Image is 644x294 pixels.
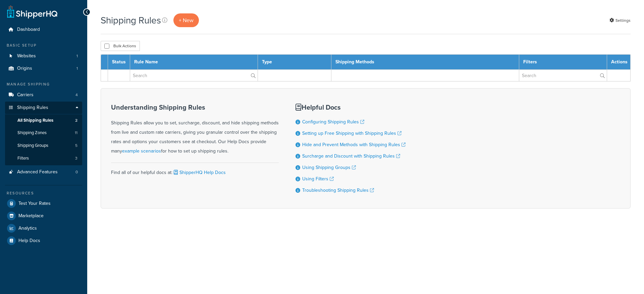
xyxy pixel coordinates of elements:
[5,89,82,101] li: Carriers
[130,55,258,70] th: Rule Name
[75,92,78,98] span: 4
[302,130,401,137] a: Setting up Free Shipping with Shipping Rules
[5,152,82,165] a: Filters 3
[76,53,78,59] span: 1
[302,175,334,182] a: Using Filters
[5,102,82,114] a: Shipping Rules
[111,104,279,111] h3: Understanding Shipping Rules
[5,152,82,165] li: Filters
[519,70,607,81] input: Search
[18,201,51,207] span: Test Your Rates
[75,130,77,136] span: 11
[258,55,331,70] th: Type
[18,213,44,219] span: Marketplace
[75,156,77,161] span: 3
[296,104,406,111] h3: Helpful Docs
[5,102,82,165] li: Shipping Rules
[5,127,82,139] a: Shipping Zones 11
[17,169,58,175] span: Advanced Features
[5,50,82,62] li: Websites
[5,23,82,36] a: Dashboard
[302,118,364,125] a: Configuring Shipping Rules
[519,55,607,70] th: Filters
[607,55,631,70] th: Actions
[101,41,140,51] button: Bulk Actions
[101,14,161,27] h1: Shipping Rules
[179,16,194,24] span: + New
[17,66,32,71] span: Origins
[5,62,82,75] li: Origins
[5,89,82,101] a: Carriers 4
[7,5,57,18] a: ShipperHQ Home
[172,169,226,176] a: ShipperHQ Help Docs
[609,16,631,25] a: Settings
[5,166,82,178] li: Advanced Features
[5,166,82,178] a: Advanced Features 0
[302,187,374,194] a: Troubleshooting Shipping Rules
[17,118,53,123] span: All Shipping Rules
[17,156,29,161] span: Filters
[302,141,406,148] a: Hide and Prevent Methods with Shipping Rules
[111,163,279,177] div: Find all of our helpful docs at:
[5,43,82,48] div: Basic Setup
[18,226,37,231] span: Analytics
[5,222,82,234] a: Analytics
[173,13,199,27] a: + New
[75,169,78,175] span: 0
[302,164,356,171] a: Using Shipping Groups
[17,92,34,98] span: Carriers
[75,143,77,149] span: 5
[122,148,161,155] a: example scenarios
[17,105,48,111] span: Shipping Rules
[5,235,82,247] a: Help Docs
[17,53,36,59] span: Websites
[5,114,82,127] a: All Shipping Rules 2
[130,70,258,81] input: Search
[17,143,48,149] span: Shipping Groups
[5,62,82,75] a: Origins 1
[111,104,279,156] div: Shipping Rules allow you to set, surcharge, discount, and hide shipping methods from live and cus...
[5,81,82,87] div: Manage Shipping
[331,55,519,70] th: Shipping Methods
[5,50,82,62] a: Websites 1
[5,127,82,139] li: Shipping Zones
[5,114,82,127] li: All Shipping Rules
[17,27,40,33] span: Dashboard
[5,190,82,196] div: Resources
[5,139,82,152] li: Shipping Groups
[75,118,77,123] span: 2
[76,66,78,71] span: 1
[18,238,40,244] span: Help Docs
[5,210,82,222] a: Marketplace
[5,139,82,152] a: Shipping Groups 5
[108,55,130,70] th: Status
[5,197,82,210] a: Test Your Rates
[302,153,400,160] a: Surcharge and Discount with Shipping Rules
[17,130,47,136] span: Shipping Zones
